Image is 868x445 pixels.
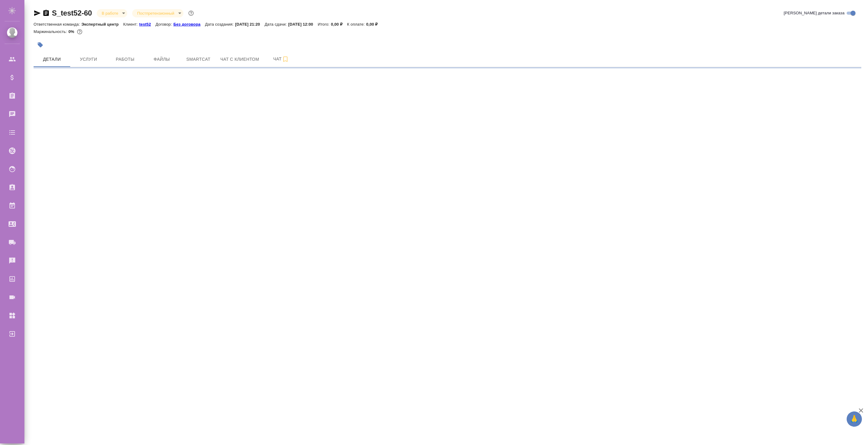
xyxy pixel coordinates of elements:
span: Работы [110,56,140,63]
button: Доп статусы указывают на важность/срочность заказа [187,9,195,17]
span: Чат [266,55,296,63]
span: Услуги [74,56,103,63]
p: Без договора [173,22,205,27]
p: Экспертный центр [81,22,123,27]
button: Добавить тэг [34,38,47,52]
p: [DATE] 21:20 [235,22,265,27]
p: 0% [68,29,76,34]
button: В работе [100,11,120,16]
p: Итого: [318,22,331,27]
span: 🙏 [849,413,859,425]
span: Файлы [147,56,176,63]
button: 49.60 RUB; [76,28,84,36]
div: В работе [97,9,127,17]
div: В работе [132,9,183,17]
button: Скопировать ссылку для ЯМессенджера [34,9,41,17]
p: Дата сдачи: [265,22,288,27]
button: Постпретензионный [135,11,176,16]
a: Без договора [173,21,205,27]
a: S_test52-60 [52,9,92,17]
p: 0,00 ₽ [331,22,347,27]
p: Клиент: [123,22,139,27]
button: Скопировать ссылку [42,9,50,17]
p: Договор: [156,22,174,27]
span: Smartcat [184,56,213,63]
span: Детали [37,56,67,63]
p: [DATE] 12:00 [288,22,318,27]
p: 0,00 ₽ [366,22,382,27]
p: К оплате: [347,22,366,27]
p: Маржинальность: [34,29,68,34]
p: Дата создания: [205,22,235,27]
svg: Подписаться [282,56,289,63]
a: test52 [139,21,155,27]
span: Чат с клиентом [220,56,259,63]
button: 🙏 [847,411,862,427]
p: test52 [139,22,155,27]
span: [PERSON_NAME] детали заказа [784,10,844,16]
p: Ответственная команда: [34,22,81,27]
